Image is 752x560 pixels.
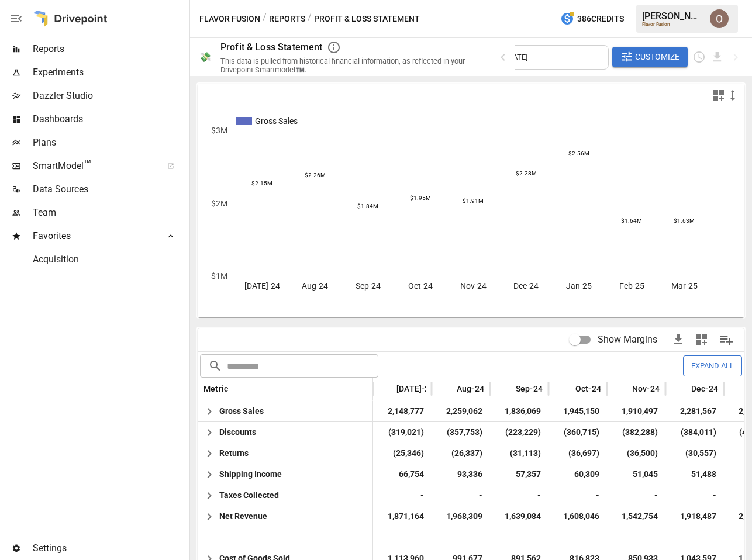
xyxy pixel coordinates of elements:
[684,443,718,464] span: (30,557)
[620,506,660,527] span: 1,542,754
[674,217,695,224] text: $1.63M
[219,427,256,437] span: Discounts
[503,422,543,443] span: (223,229)
[219,406,264,416] span: Gross Sales
[516,170,537,177] text: $2.28M
[199,51,211,63] div: 💸
[219,490,279,500] span: Taxes Collected
[33,65,187,79] span: Experiments
[642,22,703,27] div: Flavor Fusion
[450,443,484,464] span: (26,337)
[711,485,718,506] span: -
[33,229,154,243] span: Favorites
[396,383,434,395] span: [DATE]-24
[456,464,484,485] span: 93,336
[33,159,154,173] span: SmartModel
[33,112,187,126] span: Dashboards
[477,485,484,506] span: -
[199,12,260,26] button: Flavor Fusion
[33,89,187,103] span: Dazzler Studio
[445,422,484,443] span: (357,753)
[703,2,736,35] button: Oleksii Flok
[229,381,246,397] button: Sort
[713,327,740,353] button: Manage Columns
[84,157,92,172] span: ™
[567,443,601,464] span: (36,697)
[692,50,706,64] button: Schedule report
[386,401,426,421] span: 2,148,777
[642,11,703,22] div: [PERSON_NAME]
[439,381,456,397] button: Sort
[391,443,426,464] span: (25,346)
[577,12,624,26] span: 386 Credits
[612,47,688,68] button: Customize
[615,381,631,397] button: Sort
[219,448,249,458] span: Returns
[575,383,601,395] span: Oct-24
[419,485,426,506] span: -
[562,422,601,443] span: (360,715)
[536,485,543,506] span: -
[632,383,660,395] span: Nov-24
[566,281,592,291] text: Jan-25
[387,422,426,443] span: (319,021)
[678,506,718,527] span: 1,918,487
[444,401,484,421] span: 2,259,062
[219,511,267,521] span: Net Revenue
[33,182,187,196] span: Data Sources
[302,281,328,291] text: Aug-24
[594,485,601,506] span: -
[220,57,482,74] div: This data is pulled from historical financial information, as reflected in your Drivepoint Smartm...
[710,9,729,28] img: Oleksii Flok
[513,281,539,291] text: Dec-24
[689,464,718,485] span: 51,488
[463,198,484,204] text: $1.91M
[219,469,282,479] span: Shipping Income
[33,541,187,555] span: Settings
[460,281,487,291] text: Nov-24
[621,217,642,224] text: $1.64M
[653,485,660,506] span: -
[255,116,298,126] text: Gross Sales
[619,281,644,291] text: Feb-25
[678,401,718,421] span: 2,281,567
[691,383,718,395] span: Dec-24
[503,506,543,527] span: 1,639,084
[211,126,227,135] text: $3M
[379,381,395,397] button: Sort
[203,383,228,395] span: Metric
[198,107,744,317] svg: A chart.
[679,422,718,443] span: (384,011)
[674,381,690,397] button: Sort
[598,333,657,347] span: Show Margins
[244,281,280,291] text: [DATE]-24
[558,381,574,397] button: Sort
[211,199,227,208] text: $2M
[683,355,742,376] button: Expand All
[572,464,601,485] span: 60,309
[561,401,601,421] span: 1,945,150
[556,8,629,30] button: 386Credits
[269,12,305,26] button: Reports
[33,253,187,267] span: Acquisition
[620,401,660,421] span: 1,910,497
[33,206,187,220] span: Team
[625,443,660,464] span: (36,500)
[620,422,660,443] span: (382,288)
[386,506,426,527] span: 1,871,164
[498,381,515,397] button: Sort
[357,203,378,209] text: $1.84M
[305,172,326,178] text: $2.26M
[33,136,187,150] span: Plans
[220,42,322,53] div: Profit & Loss Statement
[568,150,589,157] text: $2.56M
[457,383,484,395] span: Aug-24
[356,281,381,291] text: Sep-24
[263,12,267,26] div: /
[516,383,543,395] span: Sep-24
[308,12,312,26] div: /
[635,50,679,64] span: Customize
[732,381,748,397] button: Sort
[710,50,724,64] button: Download report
